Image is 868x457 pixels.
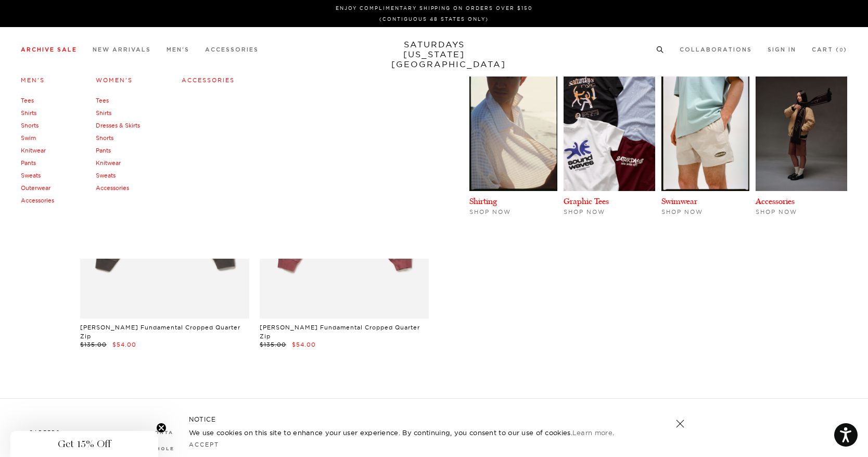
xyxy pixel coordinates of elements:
[25,4,843,12] p: Enjoy Complimentary Shipping on Orders Over $150
[21,147,46,154] a: Knitwear
[756,196,795,206] a: Accessories
[391,40,477,69] a: SATURDAYS[US_STATE][GEOGRAPHIC_DATA]
[156,423,167,433] button: Close teaser
[21,77,45,84] a: Men's
[564,196,609,206] a: Graphic Tees
[96,159,121,167] a: Knitwear
[292,341,316,348] span: $54.00
[21,172,41,179] a: Sweats
[189,415,679,424] h5: NOTICE
[768,47,796,53] a: Sign In
[150,447,194,451] strong: wholesale:
[10,431,158,457] div: Get 15% OffClose teaser
[572,428,612,437] a: Learn more
[96,134,113,142] a: Shorts
[112,341,136,348] span: $54.00
[25,15,843,23] p: (Contiguous 48 States Only)
[80,341,107,348] span: $135.00
[680,47,752,53] a: Collaborations
[260,341,286,348] span: $135.00
[96,109,111,117] a: Shirts
[96,172,116,179] a: Sweats
[150,430,185,435] strong: contact:
[812,47,847,53] a: Cart (0)
[21,122,39,129] a: Shorts
[21,197,54,204] a: Accessories
[205,47,259,53] a: Accessories
[80,324,240,340] a: [PERSON_NAME] Fundamental Cropped Quarter Zip
[189,441,219,448] a: Accept
[167,47,189,53] a: Men's
[96,122,140,129] a: Dresses & Skirts
[21,134,36,142] a: Swim
[469,196,497,206] a: Shirting
[96,147,111,154] a: Pants
[21,47,77,53] a: Archive Sale
[21,159,36,167] a: Pants
[189,427,642,438] p: We use cookies on this site to enhance your user experience. By continuing, you consent to our us...
[96,97,109,104] a: Tees
[21,184,50,192] a: Outerwear
[21,109,36,117] a: Shirts
[839,48,844,53] small: 0
[96,184,129,192] a: Accessories
[93,47,151,53] a: New Arrivals
[96,77,133,84] a: Women's
[182,77,235,84] a: Accessories
[29,429,60,435] a: Careers
[21,97,34,104] a: Tees
[58,438,111,450] span: Get 15% Off
[260,324,420,340] a: [PERSON_NAME] Fundamental Cropped Quarter Zip
[661,196,697,206] a: Swimwear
